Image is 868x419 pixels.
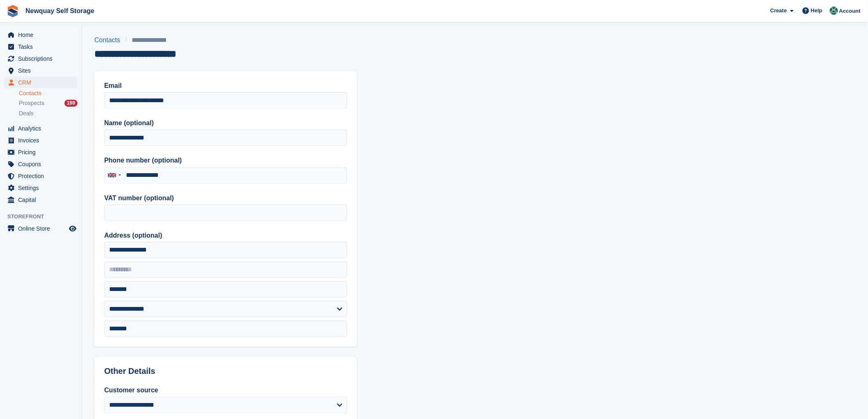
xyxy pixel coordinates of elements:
[22,4,98,18] a: Newquay Self Storage
[18,223,67,234] span: Online Store
[19,109,78,118] a: Deals
[104,156,347,165] label: Phone number (optional)
[18,29,67,41] span: Home
[4,65,78,76] a: menu
[19,89,78,97] a: Contacts
[104,385,347,395] label: Customer source
[104,193,347,203] label: VAT number (optional)
[4,158,78,170] a: menu
[4,223,78,234] a: menu
[18,170,67,182] span: Protection
[64,100,78,107] div: 199
[68,224,78,234] a: Preview store
[811,7,822,15] span: Help
[4,77,78,88] a: menu
[4,53,78,64] a: menu
[104,366,347,376] h2: Other Details
[4,123,78,134] a: menu
[18,123,67,134] span: Analytics
[770,7,787,15] span: Create
[104,118,347,128] label: Name (optional)
[19,99,44,107] span: Prospects
[18,41,67,53] span: Tasks
[18,65,67,76] span: Sites
[18,135,67,146] span: Invoices
[94,35,125,45] a: Contacts
[4,135,78,146] a: menu
[18,53,67,64] span: Subscriptions
[4,29,78,41] a: menu
[18,158,67,170] span: Coupons
[105,167,123,183] div: United Kingdom: +44
[4,170,78,182] a: menu
[18,77,67,88] span: CRM
[4,41,78,53] a: menu
[18,194,67,206] span: Capital
[19,99,78,108] a: Prospects 199
[18,182,67,194] span: Settings
[7,5,19,17] img: stora-icon-8386f47178a22dfd0bd8f6a31ec36ba5ce8667c1dd55bd0f319d3a0aa187defe.svg
[4,147,78,158] a: menu
[830,7,838,15] img: JON
[7,213,82,221] span: Storefront
[4,194,78,206] a: menu
[839,7,861,15] span: Account
[18,147,67,158] span: Pricing
[94,35,176,45] nav: breadcrumbs
[104,81,347,91] label: Email
[4,182,78,194] a: menu
[104,231,347,240] label: Address (optional)
[19,110,34,117] span: Deals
